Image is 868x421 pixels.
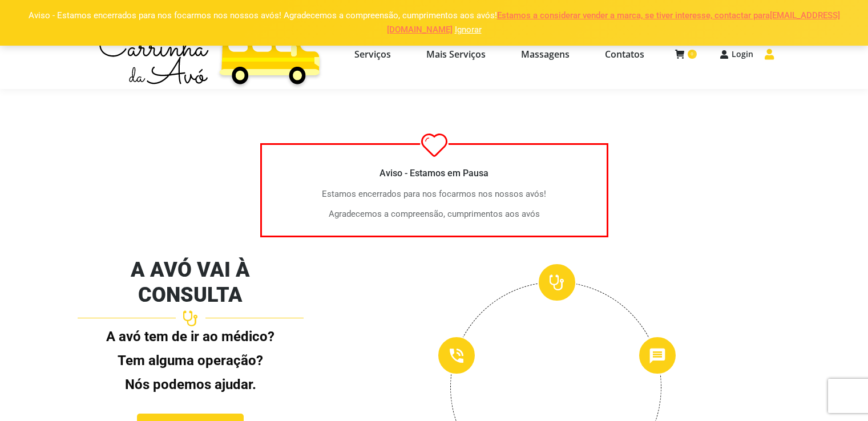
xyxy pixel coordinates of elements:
a: Massagens [506,29,584,79]
a: Estamos a considerar vender a marca, se tiver interesse, contactar para [EMAIL_ADDRESS][DOMAIN_NAME] [387,10,840,35]
span: Massagens [521,48,570,60]
span: Serviços [354,48,391,60]
p: Nós podemos ajudar. [78,375,304,394]
a: Login [720,49,753,59]
p: Agradecemos a compreensão, cumprimentos aos avós [279,207,590,221]
a: Contatos [590,29,659,79]
a: Ignorar [455,25,482,35]
img: Carrinha da Avó [95,19,325,89]
span: Mais Serviços [426,48,486,60]
a: Serviços [340,29,406,79]
div: Estamos encerrados para nos focarmos nos nossos avós! [262,187,607,236]
span: Contatos [605,48,644,60]
span: 0 [688,50,697,59]
h2: A AVÓ VAI À CONSULTA [78,257,304,307]
a: 0 [675,49,697,59]
a: Mais Serviços [411,29,500,79]
h3: Aviso - Estamos em Pausa [279,168,590,179]
div: A avó tem de ir ao médico? [78,327,304,394]
p: Tem alguma operação? [78,351,304,370]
